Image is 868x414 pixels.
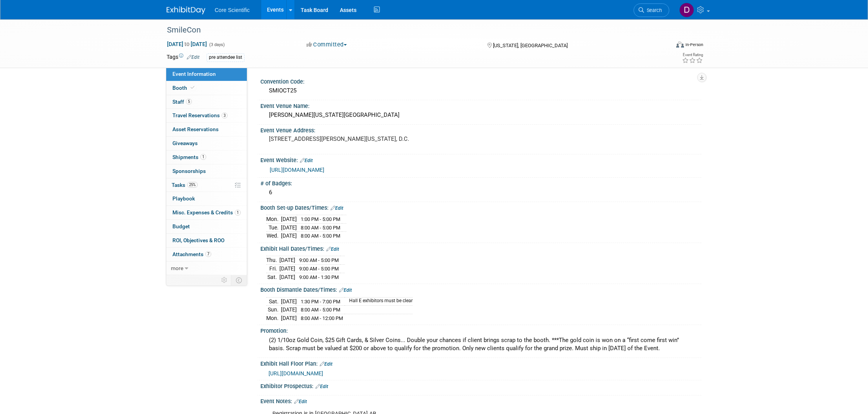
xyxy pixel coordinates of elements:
[344,297,413,306] td: Hall E exhibitors must be clear
[172,182,198,188] span: Tasks
[326,246,339,252] a: Edit
[269,370,323,376] a: [URL][DOMAIN_NAME]
[300,158,313,163] a: Edit
[266,306,281,314] td: Sun.
[339,287,352,293] a: Edit
[172,209,241,216] span: Misc. Expenses & Credits
[270,167,324,173] a: [URL][DOMAIN_NAME]
[172,251,211,257] span: Attachments
[172,112,227,118] span: Travel Reservations
[218,275,231,285] td: Personalize Event Tab Strip
[172,237,224,243] span: ROI, Objectives & ROO
[187,55,200,60] a: Edit
[301,225,340,231] span: 8:00 AM - 5:00 PM
[644,7,662,13] span: Search
[260,395,701,405] div: Event Notes:
[166,178,247,192] a: Tasks25%
[260,202,701,212] div: Booth Set-up Dates/Times:
[231,275,247,285] td: Toggle Event Tabs
[299,274,339,280] span: 9:00 AM - 1:30 PM
[281,297,297,306] td: [DATE]
[166,192,247,205] a: Playbook
[200,154,206,160] span: 1
[266,273,279,281] td: Sat.
[172,154,206,160] span: Shipments
[260,358,701,368] div: Exhibit Hall Floor Plan:
[167,41,207,48] span: [DATE] [DATE]
[266,232,281,240] td: Wed.
[281,232,297,240] td: [DATE]
[166,151,247,164] a: Shipments1
[172,126,219,132] span: Asset Reservations
[172,85,196,91] span: Booth
[315,384,328,389] a: Edit
[166,262,247,275] a: more
[166,220,247,233] a: Budget
[320,361,332,367] a: Edit
[294,399,307,404] a: Edit
[172,99,192,105] span: Staff
[191,86,195,90] i: Booth reservation complete
[167,7,205,14] img: ExhibitDay
[266,223,281,232] td: Tue.
[266,215,281,224] td: Mon.
[304,41,350,49] button: Committed
[171,265,183,271] span: more
[166,67,247,81] a: Event Information
[260,76,701,86] div: Convention Code:
[205,251,211,257] span: 7
[166,234,247,247] a: ROI, Objectives & ROO
[676,41,684,48] img: Format-Inperson.png
[260,243,701,253] div: Exhibit Hall Dates/Times:
[331,205,343,211] a: Edit
[623,40,703,52] div: Event Format
[299,257,339,263] span: 9:00 AM - 5:00 PM
[260,284,701,294] div: Booth Dismantle Dates/Times:
[215,7,250,13] span: Core Scientific
[166,164,247,178] a: Sponsorships
[166,248,247,261] a: Attachments7
[279,256,295,265] td: [DATE]
[172,223,190,229] span: Budget
[260,325,701,335] div: Promotion:
[167,53,200,62] td: Tags
[266,109,696,121] div: [PERSON_NAME][US_STATE][GEOGRAPHIC_DATA]
[260,125,701,134] div: Event Venue Address:
[172,71,216,77] span: Event Information
[493,43,568,48] span: [US_STATE], [GEOGRAPHIC_DATA]
[183,41,191,47] span: to
[279,273,295,281] td: [DATE]
[301,216,340,222] span: 1:00 PM - 5:00 PM
[235,210,241,216] span: 1
[266,256,279,265] td: Thu.
[260,178,701,187] div: # of Badges:
[266,334,696,355] div: (2) 1/10oz Gold Coin, $25 Gift Cards, & Silver Coins... Double your chances if client brings scra...
[266,297,281,306] td: Sat.
[172,168,206,174] span: Sponsorships
[269,135,436,142] pre: [STREET_ADDRESS][PERSON_NAME][US_STATE], D.C.
[166,137,247,150] a: Giveaways
[266,186,696,198] div: 6
[172,140,198,146] span: Giveaways
[266,85,696,97] div: SMIOCT25
[685,42,703,48] div: In-Person
[187,182,198,188] span: 25%
[281,215,297,224] td: [DATE]
[172,195,195,202] span: Playbook
[166,95,247,109] a: Staff5
[164,23,658,37] div: SmileCon
[208,42,225,47] span: (3 days)
[279,265,295,273] td: [DATE]
[301,315,343,321] span: 8:00 AM - 12:00 PM
[299,266,339,272] span: 9:00 AM - 5:00 PM
[281,314,297,322] td: [DATE]
[260,154,701,164] div: Event Website:
[166,123,247,136] a: Asset Reservations
[260,100,701,110] div: Event Venue Name:
[222,113,227,118] span: 3
[634,3,669,17] a: Search
[281,223,297,232] td: [DATE]
[186,99,192,104] span: 5
[207,53,245,62] div: pre attendee list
